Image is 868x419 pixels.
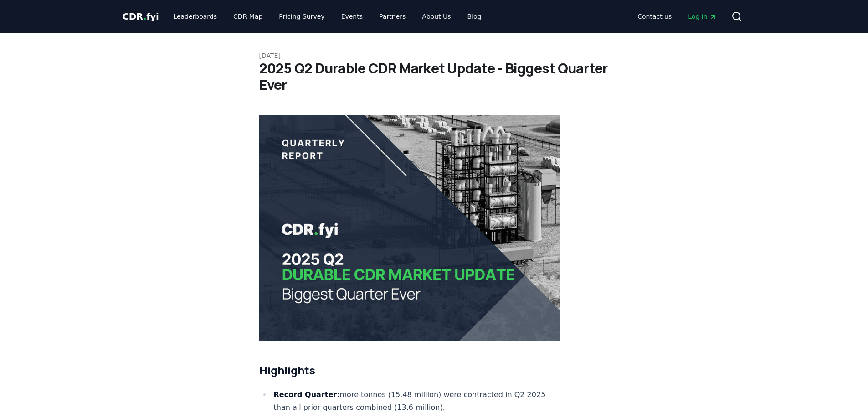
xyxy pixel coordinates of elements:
[334,8,370,25] a: Events
[372,8,413,25] a: Partners
[630,8,724,25] nav: Main
[630,8,679,25] a: Contact us
[123,11,159,22] span: CDR fyi
[271,388,561,414] li: more tonnes (15.48 million) were contracted in Q2 2025 than all prior quarters combined (13.6 mil...
[681,8,724,25] a: Log in
[460,8,489,25] a: Blog
[259,51,609,60] p: [DATE]
[259,115,561,341] img: blog post image
[226,8,270,25] a: CDR Map
[259,60,609,93] h1: 2025 Q2 Durable CDR Market Update - Biggest Quarter Ever
[166,8,224,25] a: Leaderboards
[688,12,716,21] span: Log in
[143,11,146,22] span: .
[166,8,488,25] nav: Main
[259,363,561,378] h2: Highlights
[123,10,159,23] a: CDR.fyi
[415,8,458,25] a: About Us
[274,390,340,399] strong: Record Quarter:
[272,8,332,25] a: Pricing Survey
